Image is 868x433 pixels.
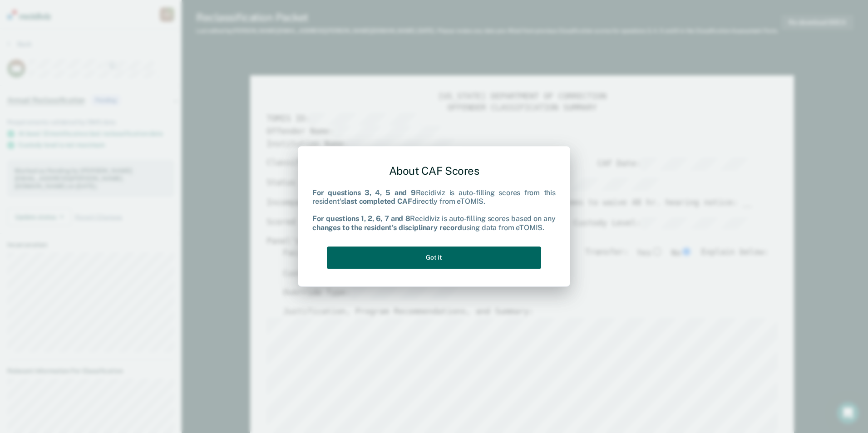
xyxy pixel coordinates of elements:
b: For questions 1, 2, 6, 7 and 8 [312,215,410,223]
div: Recidiviz is auto-filling scores from this resident's directly from eTOMIS. Recidiviz is auto-fil... [312,188,556,232]
b: For questions 3, 4, 5 and 9 [312,188,416,197]
button: Got it [327,246,541,269]
div: About CAF Scores [312,157,556,185]
b: last completed CAF [344,197,412,206]
b: changes to the resident's disciplinary record [312,223,462,232]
